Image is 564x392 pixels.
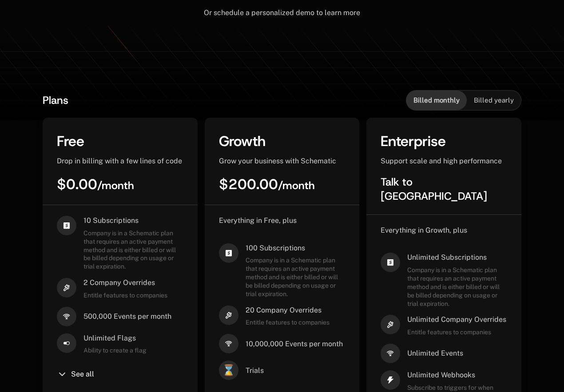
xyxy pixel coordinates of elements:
[246,366,264,376] span: Trials
[246,243,346,253] span: 100 Subscriptions
[407,370,507,380] span: Unlimited Webhooks
[219,157,336,165] span: Grow your business with Schematic
[381,315,400,334] i: hammer
[71,371,94,378] span: See all
[57,307,76,326] i: signal
[57,333,76,353] i: boolean-on
[83,333,147,343] span: Unlimited Flags
[381,226,467,234] span: Everything in Growth, plus
[474,96,514,105] span: Billed yearly
[83,278,167,288] span: 2 Company Overrides
[57,132,84,150] span: Free
[219,360,238,380] span: ⌛
[57,369,68,380] i: chevron-down
[57,175,134,194] span: $0.00
[219,243,238,263] i: cashapp
[83,229,183,271] span: Company is in a Schematic plan that requires an active payment method and is either billed or wil...
[57,157,182,165] span: Drop in billing with a few lines of code
[381,370,400,390] i: thunder
[407,266,507,308] span: Company is in a Schematic plan that requires an active payment method and is either billed or wil...
[413,96,460,105] span: Billed monthly
[219,216,297,225] span: Everything in Free, plus
[83,291,167,300] span: Entitle features to companies
[381,157,502,165] span: Support scale and high performance
[43,93,68,107] span: Plans
[246,256,346,298] span: Company is in a Schematic plan that requires an active payment method and is either billed or wil...
[57,216,76,235] i: cashapp
[407,253,507,262] span: Unlimited Subscriptions
[246,318,330,327] span: Entitle features to companies
[83,312,171,321] span: 500,000 Events per month
[219,132,266,150] span: Growth
[381,253,400,272] i: cashapp
[219,175,315,194] span: $200.00
[246,339,343,349] span: 10,000,000 Events per month
[83,346,147,355] span: Ability to create a flag
[407,348,463,358] span: Unlimited Events
[381,132,446,150] span: Enterprise
[83,216,183,226] span: 10 Subscriptions
[97,178,134,193] sub: / month
[204,8,360,17] span: Or schedule a personalized demo to learn more
[407,328,506,337] span: Entitle features to companies
[278,178,315,193] sub: / month
[219,334,238,353] i: signal
[219,305,238,325] i: hammer
[381,344,400,363] i: signal
[407,315,506,325] span: Unlimited Company Overrides
[246,305,330,315] span: 20 Company Overrides
[381,175,487,203] span: Talk to [GEOGRAPHIC_DATA]
[57,278,76,297] i: hammer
